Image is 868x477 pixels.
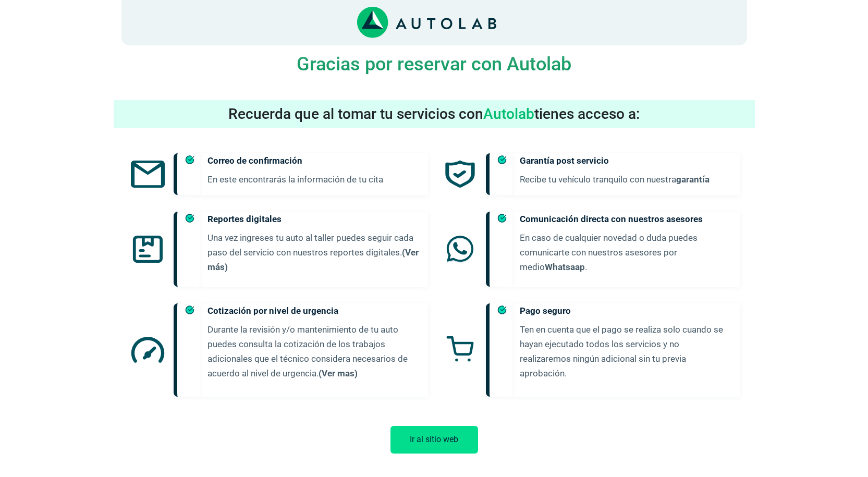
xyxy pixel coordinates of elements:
a: Link al sitio de autolab [357,17,496,27]
p: Durante la revisión y/o mantenimiento de tu auto puedes consulta la cotización de los trabajos ad... [207,322,420,381]
button: Ir al sitio web [390,426,478,454]
h5: Garantía post servicio [520,153,732,168]
h3: Recuerda que al tomar tu servicios con tienes acceso a: [114,105,755,123]
p: Recibe tu vehículo tranquilo con nuestra [520,172,732,187]
p: Ten en cuenta que el pago se realiza solo cuando se hayan ejecutado todos los servicios y no real... [520,322,732,381]
h5: Cotización por nivel de urgencia [207,303,420,318]
p: Una vez ingreses tu auto al taller puedes seguir cada paso del servicio con nuestros reportes dig... [207,230,420,274]
h5: Comunicación directa con nuestros asesores [520,212,732,226]
a: Whatsaap [545,262,585,272]
span: Autolab [483,105,534,123]
h5: Correo de confirmación [207,153,420,168]
p: En caso de cualquier novedad o duda puedes comunicarte con nuestros asesores por medio . [520,230,732,274]
h5: Reportes digitales [207,212,420,226]
h4: Gracias por reservar con Autolab [121,53,747,75]
a: (Ver mas) [319,368,358,378]
p: En este encontrarás la información de tu cita [207,172,420,187]
a: garantía [676,174,710,185]
a: (Ver más) [207,247,419,272]
a: Ir al sitio web [390,434,478,444]
h5: Pago seguro [520,303,732,318]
